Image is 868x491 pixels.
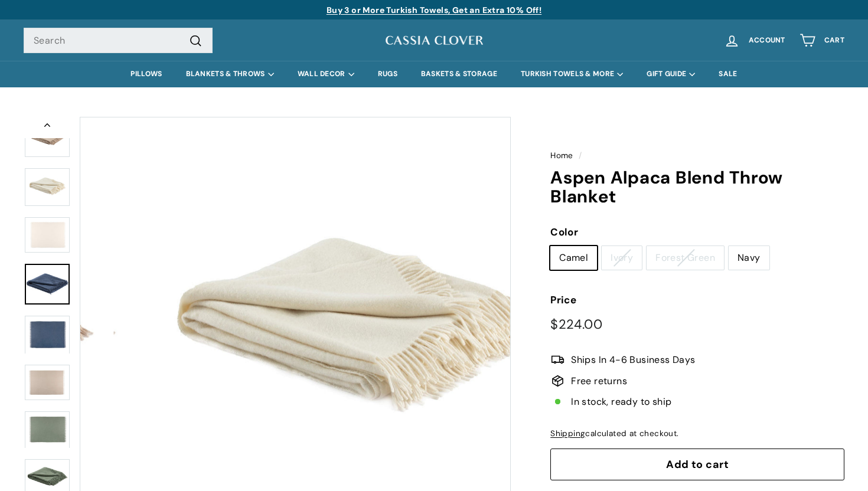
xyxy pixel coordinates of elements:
summary: TURKISH TOWELS & MORE [509,61,635,87]
a: RUGS [366,61,409,87]
label: Ivory [602,246,642,270]
a: PILLOWS [119,61,174,87]
h1: Aspen Alpaca Blend Throw Blanket [550,168,844,207]
a: Aspen Alpaca Blend Throw Blanket [25,217,70,253]
label: Price [550,292,844,308]
div: calculated at checkout. [550,427,844,440]
summary: BLANKETS & THROWS [174,61,286,87]
label: Color [550,224,844,240]
img: Aspen Alpaca Blend Throw Blanket [25,168,70,206]
a: BASKETS & STORAGE [409,61,509,87]
span: $224.00 [550,316,602,333]
span: In stock, ready to ship [571,394,671,410]
a: Home [550,150,573,161]
a: Buy 3 or More Turkish Towels, Get an Extra 10% Off! [327,5,541,15]
span: Free returns [571,374,627,389]
nav: breadcrumbs [550,149,844,162]
a: Cart [792,23,851,58]
img: Aspen Alpaca Blend Throw Blanket [25,365,70,400]
img: Aspen Alpaca Blend Throw Blanket [25,411,70,449]
img: Aspen Alpaca Blend Throw Blanket [25,217,70,253]
img: Aspen Alpaca Blend Throw Blanket [25,316,70,354]
a: Account [717,23,792,58]
a: Aspen Alpaca Blend Throw Blanket [25,264,70,305]
label: Forest Green [647,246,724,270]
span: / [576,150,585,161]
a: Shipping [550,428,585,438]
a: SALE [707,61,749,87]
input: Search [24,28,213,54]
span: Add to cart [666,457,729,472]
button: Add to cart [550,449,844,480]
summary: GIFT GUIDE [635,61,707,87]
summary: WALL DECOR [286,61,366,87]
span: Account [749,37,785,44]
label: Navy [729,246,769,270]
span: Ships In 4-6 Business Days [571,352,695,368]
button: Previous [24,117,71,138]
span: Cart [824,37,844,44]
label: Camel [550,246,597,270]
a: Aspen Alpaca Blend Throw Blanket [25,365,70,400]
